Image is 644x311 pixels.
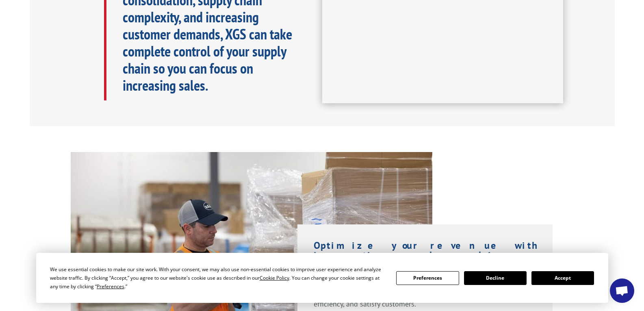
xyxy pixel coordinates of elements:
[50,265,386,291] div: We use essential cookies to make our site work. With your consent, we may also use non-essential ...
[36,253,608,303] div: Cookie Consent Prompt
[314,241,537,274] h1: Optimize your revenue with innovative supply chain solutions.
[260,274,289,281] span: Cookie Policy
[396,271,459,285] button: Preferences
[610,278,634,303] div: Open chat
[464,271,527,285] button: Decline
[531,271,594,285] button: Accept
[97,283,124,290] span: Preferences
